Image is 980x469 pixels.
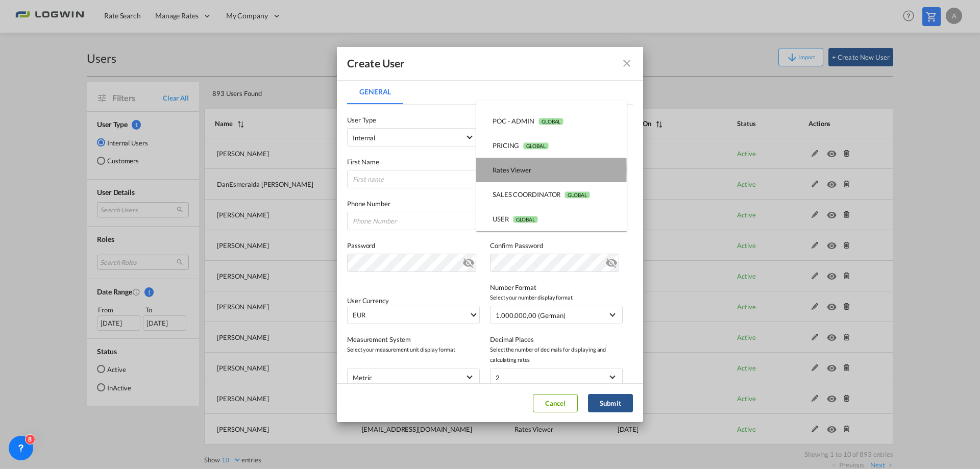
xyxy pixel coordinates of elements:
[493,116,563,126] div: POC - ADMIN
[8,415,43,454] iframe: Chat
[493,214,538,224] div: USER
[493,141,549,150] div: PRICING
[493,165,531,175] div: Rates Viewer
[493,190,590,199] div: SALES COORDINATOR
[565,191,590,199] span: GLOBAL
[513,216,538,223] span: GLOBAL
[538,118,563,125] span: GLOBAL
[523,142,548,150] span: GLOBAL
